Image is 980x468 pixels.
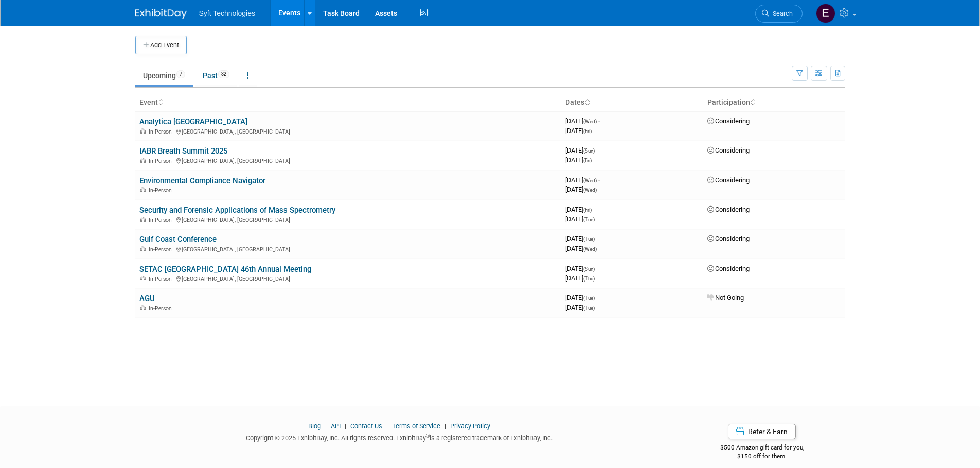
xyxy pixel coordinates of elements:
div: [GEOGRAPHIC_DATA], [GEOGRAPHIC_DATA] [139,215,557,223]
span: - [596,294,598,302]
a: Blog [308,422,321,430]
span: | [323,422,329,430]
span: [DATE] [565,274,595,282]
span: | [442,422,449,430]
span: Syft Technologies [199,9,255,17]
span: (Wed) [583,187,597,193]
img: In-Person Event [140,276,146,281]
div: [GEOGRAPHIC_DATA], [GEOGRAPHIC_DATA] [139,156,557,164]
span: Considering [707,117,750,125]
img: In-Person Event [140,128,146,134]
span: In-Person [149,128,175,135]
a: Terms of Service [392,422,440,430]
a: Past32 [195,66,237,85]
a: Environmental Compliance Navigator [139,176,265,185]
span: 32 [218,70,229,78]
th: Participation [703,94,845,111]
span: - [596,235,598,242]
a: API [331,422,341,430]
th: Event [135,94,561,111]
span: [DATE] [565,235,598,242]
span: [DATE] [565,156,592,164]
div: $150 off for them. [679,452,845,461]
span: - [596,146,598,154]
span: In-Person [149,246,175,253]
span: 7 [176,70,185,78]
a: Sort by Participation Type [750,98,755,106]
div: Copyright © 2025 ExhibitDay, Inc. All rights reserved. ExhibitDay is a registered trademark of Ex... [135,431,664,443]
img: In-Person Event [140,158,146,163]
span: [DATE] [565,294,598,302]
span: In-Person [149,187,175,194]
span: Considering [707,146,750,154]
img: In-Person Event [140,187,146,192]
span: (Wed) [583,246,597,252]
span: - [598,117,600,125]
a: SETAC [GEOGRAPHIC_DATA] 46th Annual Meeting [139,265,311,274]
a: IABR Breath Summit 2025 [139,146,227,156]
span: - [593,205,595,213]
span: (Thu) [583,276,595,282]
span: (Fri) [583,158,592,163]
div: [GEOGRAPHIC_DATA], [GEOGRAPHIC_DATA] [139,127,557,135]
div: $500 Amazon gift card for you, [679,437,845,460]
span: (Tue) [583,236,595,242]
a: Privacy Policy [450,422,490,430]
th: Dates [561,94,703,111]
span: Search [769,10,793,17]
span: | [384,422,390,430]
span: [DATE] [565,205,595,213]
a: Sort by Event Name [158,98,163,106]
span: Not Going [707,294,744,302]
span: (Fri) [583,128,592,134]
div: [GEOGRAPHIC_DATA], [GEOGRAPHIC_DATA] [139,274,557,283]
span: [DATE] [565,146,598,154]
a: Security and Forensic Applications of Mass Spectrometry [139,205,335,215]
span: [DATE] [565,304,595,311]
span: Considering [707,205,750,213]
span: Considering [707,265,750,272]
img: In-Person Event [140,217,146,222]
a: AGU [139,294,155,303]
span: In-Person [149,276,175,283]
span: - [598,176,600,184]
sup: ® [426,433,430,439]
span: - [596,265,598,272]
img: Emma Chachere [816,4,835,23]
img: In-Person Event [140,246,146,251]
img: ExhibitDay [135,9,187,19]
span: Considering [707,235,750,242]
a: Gulf Coast Conference [139,235,217,244]
span: (Wed) [583,178,597,183]
span: In-Person [149,305,175,312]
span: [DATE] [565,176,600,184]
a: Analytica [GEOGRAPHIC_DATA] [139,117,247,126]
span: [DATE] [565,185,597,193]
span: (Tue) [583,217,595,222]
span: (Fri) [583,207,592,213]
div: [GEOGRAPHIC_DATA], [GEOGRAPHIC_DATA] [139,245,557,253]
a: Contact Us [350,422,382,430]
span: (Wed) [583,119,597,124]
span: (Tue) [583,305,595,311]
span: In-Person [149,158,175,164]
span: (Sun) [583,266,595,272]
span: In-Person [149,217,175,223]
span: [DATE] [565,245,597,252]
img: In-Person Event [140,305,146,310]
a: Sort by Start Date [584,98,590,106]
span: [DATE] [565,127,592,135]
span: Considering [707,176,750,184]
button: Add Event [135,36,187,54]
span: (Sun) [583,148,595,154]
a: Refer & Earn [728,424,796,439]
span: | [342,422,349,430]
span: (Tue) [583,295,595,301]
span: [DATE] [565,265,598,272]
span: [DATE] [565,117,600,125]
a: Upcoming7 [135,66,193,85]
span: [DATE] [565,215,595,223]
a: Search [755,5,803,23]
